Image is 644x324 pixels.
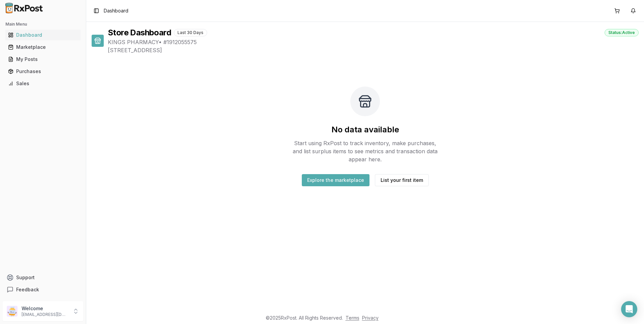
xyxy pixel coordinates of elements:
nav: breadcrumb [104,7,128,14]
h2: Main Menu [5,22,80,27]
span: Feedback [16,286,39,293]
button: My Posts [3,54,83,65]
span: Dashboard [104,7,128,14]
a: My Posts [5,53,80,65]
h1: Store Dashboard [108,27,171,38]
img: RxPost Logo [3,3,46,13]
button: Dashboard [3,30,83,40]
a: Dashboard [5,29,80,41]
button: Feedback [3,284,83,296]
div: Marketplace [8,44,78,51]
a: Purchases [5,65,80,77]
span: [STREET_ADDRESS] [108,46,639,54]
a: Marketplace [5,41,80,53]
img: User avatar [7,306,18,317]
div: My Posts [8,56,78,63]
p: Start using RxPost to track inventory, make purchases, and list surplus items to see metrics and ... [290,139,441,163]
span: KINGS PHARMACY • # 1912055575 [108,38,639,46]
div: Last 30 Days [174,29,207,36]
a: Sales [5,77,80,90]
p: [EMAIL_ADDRESS][DOMAIN_NAME] [22,312,68,317]
button: Marketplace [3,42,83,53]
h2: No data available [331,124,399,135]
button: Explore the marketplace [302,174,369,186]
div: Dashboard [8,32,78,38]
div: Purchases [8,68,78,75]
button: Support [3,271,83,284]
a: Terms [346,315,359,321]
button: Sales [3,78,83,89]
p: Welcome [22,305,68,312]
a: Privacy [362,315,379,321]
div: Sales [8,80,78,87]
button: Purchases [3,66,83,77]
div: Open Intercom Messenger [621,301,637,317]
div: Status: Active [605,29,639,36]
button: List your first item [375,174,429,186]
